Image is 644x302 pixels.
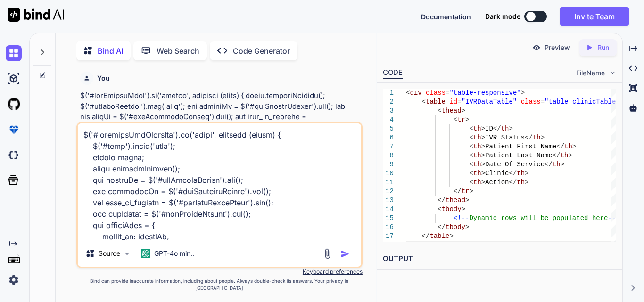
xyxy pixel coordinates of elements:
img: Bind AI [8,8,64,22]
img: darkCloudIdeIcon [6,147,22,163]
span: th [553,161,561,168]
span: div [414,241,426,249]
span: </ [406,241,414,249]
span: "table-responsive" [449,89,520,97]
p: Web Search [157,45,199,57]
span: > [481,179,485,186]
span: ID [485,125,493,132]
span: th [473,170,481,177]
span: th [473,125,481,132]
span: > [465,116,469,123]
span: < [469,125,473,132]
span: "table clinicTable" [545,98,620,106]
span: th [473,161,481,168]
span: Patient First Name [485,143,556,150]
span: th [561,152,569,159]
span: > [481,152,485,159]
div: CODE [383,67,403,79]
span: FileName [576,68,605,78]
span: > [572,143,576,150]
img: preview [532,43,541,52]
h2: OUTPUT [377,248,622,270]
span: Date Of Service [485,161,545,168]
span: </ [556,143,564,150]
p: Bind can provide inaccurate information, including about people. Always double-check its answers.... [76,278,363,292]
span: < [469,143,473,150]
span: div [410,89,421,97]
span: > [481,170,485,177]
span: tr [457,116,465,123]
span: th [517,170,525,177]
span: > [541,134,545,141]
span: > [561,161,564,168]
span: table [426,98,446,106]
p: Bind AI [98,45,123,57]
span: > [481,143,485,150]
span: < [469,179,473,186]
span: th [473,143,481,150]
div: 17 [383,232,394,241]
span: > [465,196,469,204]
span: = [541,98,545,106]
span: <!-- [454,214,470,222]
p: Preview [545,43,570,52]
span: < [469,170,473,177]
p: GPT-4o min.. [154,249,194,258]
span: </ [509,170,517,177]
div: 14 [383,205,394,214]
img: attachment [322,248,333,259]
span: > [449,232,453,240]
span: </ [454,188,462,195]
div: 5 [383,124,394,133]
span: = [446,89,449,97]
div: 8 [383,151,394,160]
span: </ [545,161,553,168]
div: 9 [383,160,394,169]
span: > [469,188,473,195]
span: = [457,98,461,106]
span: > [509,125,513,132]
span: </ [438,196,446,204]
div: 12 [383,187,394,196]
div: 10 [383,169,394,178]
span: > [521,89,525,97]
div: 2 [383,98,394,106]
span: > [525,179,528,186]
span: Dark mode [485,12,520,21]
span: Patient Last Name [485,152,553,159]
div: 16 [383,223,394,232]
span: </ [493,125,501,132]
span: < [438,205,441,213]
span: "IVRDataTable" [462,98,517,106]
span: < [454,116,457,123]
img: premium [6,122,22,138]
img: chevron down [609,69,617,77]
div: 4 [383,115,394,124]
span: < [406,89,410,97]
p: Keyboard preferences [76,268,363,276]
span: th [517,179,525,186]
span: > [426,241,429,249]
span: thead [442,107,462,114]
img: chat [6,45,22,61]
span: < [469,134,473,141]
span: class [521,98,541,106]
span: </ [422,232,430,240]
span: --> [608,214,620,222]
span: Action [485,179,509,186]
span: table [429,232,449,240]
span: < [469,152,473,159]
div: 11 [383,178,394,187]
span: > [462,107,465,114]
textarea: $('#loremipsUmdOlorsIta').co('adipi', elitsedd (eiusm) { $('#temp').incid('utla'); etdolo magna; ... [78,123,361,240]
span: tbody [446,223,465,231]
div: 7 [383,142,394,151]
span: th [473,179,481,186]
div: 15 [383,214,394,223]
span: > [569,152,572,159]
span: > [481,125,485,132]
div: 3 [383,106,394,115]
span: </ [525,134,533,141]
span: class [426,89,446,97]
span: < [469,161,473,168]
